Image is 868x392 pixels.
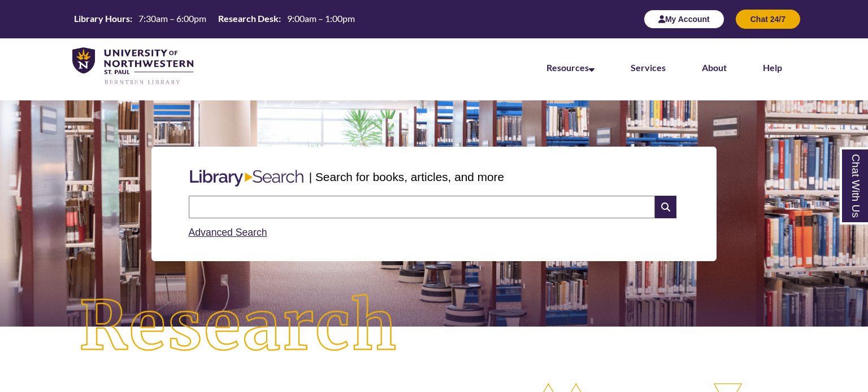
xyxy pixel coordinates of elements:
a: My Account [644,14,724,24]
a: About [702,62,727,73]
img: UNWSP Library Logo [72,47,193,86]
span: 9:00am – 1:00pm [287,13,355,24]
p: | Search for books, articles, and more [309,168,504,186]
span: 7:30am – 6:00pm [138,13,206,24]
a: Advanced Search [189,227,267,238]
button: Chat 24/7 [736,10,800,29]
img: Libary Search [184,165,309,191]
th: Library Hours: [70,12,134,25]
a: Services [631,62,666,73]
a: Hours Today [70,12,359,26]
i: Search [655,196,676,218]
a: Chat 24/7 [736,14,800,24]
button: My Account [644,10,724,29]
th: Research Desk: [214,12,283,25]
table: Hours Today [70,12,359,25]
a: Resources [546,62,594,73]
a: Help [763,62,782,73]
